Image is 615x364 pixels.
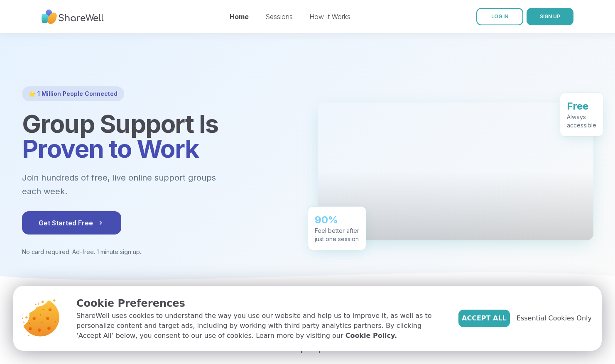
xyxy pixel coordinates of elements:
[22,134,199,164] span: Proven to Work
[462,313,507,323] span: Accept All
[315,226,359,243] div: Feel better after just one session
[22,171,261,198] p: Join hundreds of free, live online support groups each week.
[22,248,298,256] p: No card required. Ad-free. 1 minute sign up.
[315,213,359,226] div: 90%
[42,5,104,28] img: ShareWell Nav Logo
[458,310,510,327] button: Accept All
[22,211,121,235] button: Get Started Free
[230,12,249,21] a: Home
[476,8,523,25] a: LOG IN
[567,112,596,129] div: Always accessible
[540,13,560,20] span: SIGN UP
[76,311,445,341] p: ShareWell uses cookies to understand the way you use our website and help us to improve it, as we...
[22,111,298,161] h1: Group Support Is
[517,313,592,323] span: Essential Cookies Only
[22,86,124,101] div: 🌟 1 Million People Connected
[265,12,293,21] a: Sessions
[527,8,573,25] button: SIGN UP
[76,296,445,311] p: Cookie Preferences
[39,218,105,228] span: Get Started Free
[345,331,397,341] a: Cookie Policy.
[309,12,350,21] a: How It Works
[491,13,508,20] span: LOG IN
[567,99,596,112] div: Free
